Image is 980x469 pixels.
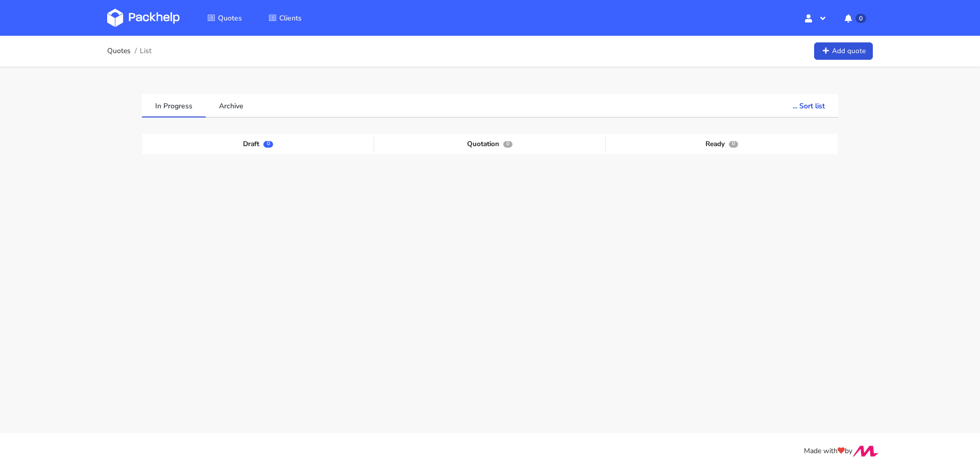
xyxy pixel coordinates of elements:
[107,47,131,55] a: Quotes
[852,445,879,457] img: Move Closer
[206,94,257,116] a: Archive
[263,141,273,148] span: 0
[107,41,152,61] nav: breadcrumb
[606,136,838,152] div: Ready
[503,141,512,148] span: 0
[94,445,886,457] div: Made with by
[814,42,873,60] a: Add quote
[837,9,873,27] button: 0
[729,141,738,148] span: 0
[218,13,242,23] span: Quotes
[855,14,866,23] span: 0
[256,9,314,27] a: Clients
[142,94,206,116] a: In Progress
[779,94,838,116] button: ... Sort list
[279,13,302,23] span: Clients
[374,136,606,152] div: Quotation
[195,9,254,27] a: Quotes
[107,9,180,27] img: Dashboard
[142,136,374,152] div: Draft
[140,47,152,55] span: List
